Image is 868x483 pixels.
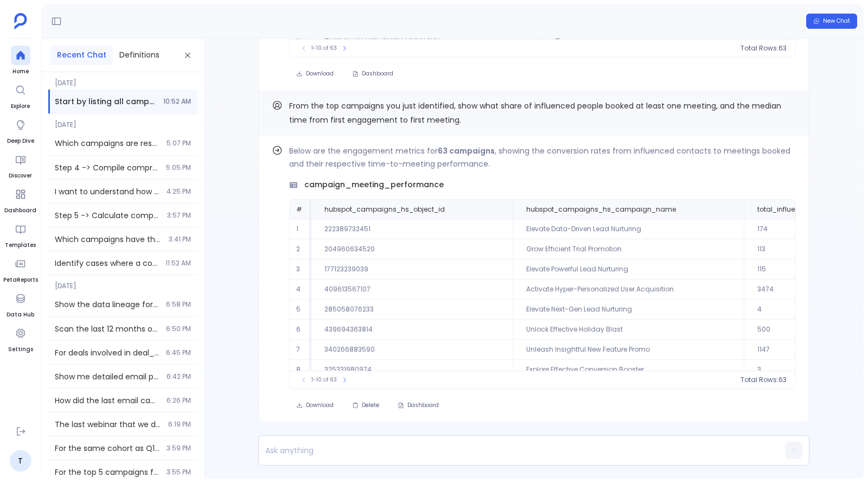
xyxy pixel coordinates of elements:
[290,219,311,239] td: 1
[55,258,159,269] span: Identify cases where a contact influenced by Campaign A attends a meeting linked to Campaign B. R...
[5,219,36,250] a: Templates
[8,323,33,354] a: Settings
[55,467,160,478] span: For the top 5 campaigns from previous output, calculate the average pipeline value generated per ...
[290,28,311,48] td: 8
[11,46,30,76] a: Home
[7,289,34,319] a: Data Hub
[289,100,781,125] span: From the top campaigns you just identified, show what share of influenced people booked at least ...
[113,45,166,65] button: Definitions
[163,97,191,106] span: 10:52 AM
[55,443,160,454] span: For the same cohort as Q1, what percentage of contacts converted to opportunities?
[55,395,160,406] span: How did the last email campaign work?
[167,139,191,148] span: 5:07 PM
[513,219,744,239] td: Elevate Data-Driven Lead Nurturing
[542,28,789,48] td: 4
[7,310,34,319] span: Data Hub
[391,398,446,413] button: Dashboard
[296,205,302,214] span: #
[167,372,191,381] span: 6:42 PM
[311,259,513,279] td: 177123239039
[290,360,311,380] td: 8
[290,320,311,340] td: 6
[362,402,379,409] span: Delete
[11,67,30,76] span: Home
[55,138,160,149] span: Which campaigns are responsible for the first touch for closed-won opportunities?
[167,211,191,220] span: 3:57 PM
[9,150,32,180] a: Discover
[167,396,191,405] span: 6:26 PM
[311,360,513,380] td: 325331980974
[324,205,445,214] span: hubspot_campaigns_hs_object_id
[3,254,38,284] a: PetaReports
[513,300,744,320] td: Elevate Next-Gen Lead Nurturing
[311,340,513,360] td: 340266883590
[438,145,495,156] strong: 63 campaigns
[165,259,191,268] span: 11:52 AM
[3,276,38,284] span: PetaReports
[778,376,787,384] span: 63
[167,444,191,453] span: 3:59 PM
[290,239,311,259] td: 2
[167,187,191,196] span: 4:25 PM
[55,347,159,358] span: For deals involved in deal_summary_by_stage output, calculate the average number of days between ...
[55,210,161,221] span: Step 5 -> Calculate comprehensive email campaign effectiveness metrics using Step 4 data Calculat...
[55,419,162,430] span: The last webinar that we did, was it any good?
[50,45,113,65] button: Recent Chat
[55,96,157,107] span: Start by listing all campaigns with the number of influenced people, total engagements, and engag...
[778,44,787,53] span: 63
[311,300,513,320] td: 285058076233
[55,299,159,310] span: Show the data lineage for 'Active Customers' definition including source fields, joins, filters, ...
[513,279,744,300] td: Activate Hyper-Personalized User Acquisition
[168,420,191,429] span: 6:19 PM
[345,66,400,81] button: Dashboard
[55,371,160,382] span: Show me detailed email performance for campaign ID 439694363814 (Unlock Effective Holiday Blast) ...
[10,450,31,472] a: T
[166,163,191,172] span: 5:05 PM
[311,376,337,384] span: 1-10 of 63
[304,179,444,190] span: campaign_meeting_performance
[289,66,341,81] button: Download
[823,17,850,25] span: New Chat
[806,14,857,29] button: New Chat
[526,205,676,214] span: hubspot_campaigns_hs_campaign_name
[290,279,311,300] td: 4
[7,137,34,145] span: Deep Dive
[513,320,744,340] td: Unlock Effective Holiday Blast
[311,44,337,53] span: 1-10 of 63
[311,279,513,300] td: 409613567107
[741,44,778,53] span: Total Rows:
[311,239,513,259] td: 204960634520
[55,186,160,197] span: I want to understand how sales activities are impacting conversions.
[289,398,341,413] button: Download
[289,144,796,170] p: Below are the engagement metrics for , showing the conversion rates from influenced contacts to m...
[513,340,744,360] td: Unleash Insightful New Feature Promo
[4,185,36,215] a: Dashboard
[8,345,33,354] span: Settings
[290,340,311,360] td: 7
[306,70,334,78] span: Download
[741,376,778,384] span: Total Rows:
[290,259,311,279] td: 3
[166,300,191,309] span: 6:58 PM
[407,402,439,409] span: Dashboard
[7,115,34,145] a: Deep Dive
[311,28,542,48] td: Activate Effective Market Expansion
[48,72,197,87] span: [DATE]
[55,234,162,245] span: Which campaigns have the highest average deal value per influenced contact?
[4,206,36,215] span: Dashboard
[9,171,32,180] span: Discover
[55,162,159,173] span: Step 4 -> Compile comprehensive campaign performance report combining data from Steps 1, 2, and 3...
[290,300,311,320] td: 5
[48,275,197,290] span: [DATE]
[55,323,159,334] span: Scan the last 12 months of daily revenue and lead counts. Flag anomalies with >3σ deviation and e...
[48,114,197,129] span: [DATE]
[311,219,513,239] td: 222389732451
[166,348,191,357] span: 6:45 PM
[14,13,27,29] img: petavue logo
[513,360,744,380] td: Explore Effective Conversion Booster
[11,80,30,111] a: Explore
[11,102,30,111] span: Explore
[311,320,513,340] td: 439694363814
[166,325,191,333] span: 6:50 PM
[5,241,36,250] span: Templates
